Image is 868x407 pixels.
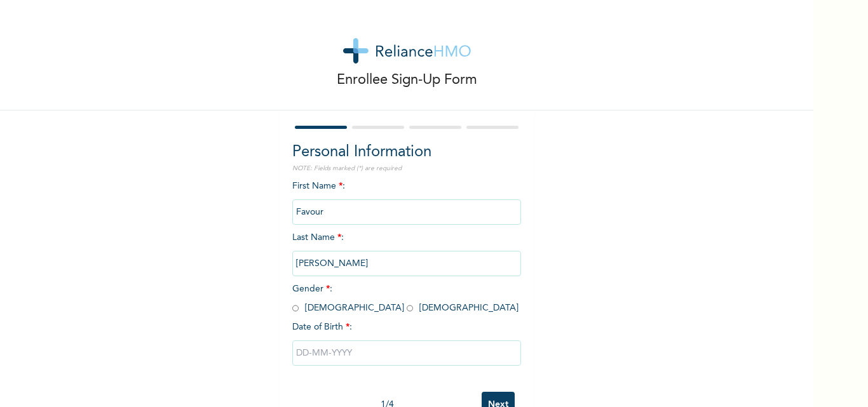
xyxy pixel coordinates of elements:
span: Gender : [DEMOGRAPHIC_DATA] [DEMOGRAPHIC_DATA] [292,284,519,312]
input: Enter your last name [292,251,521,276]
p: Enrollee Sign-Up Form [337,70,477,91]
span: Last Name : [292,233,521,268]
span: First Name : [292,182,521,217]
span: Date of Birth : [292,321,352,334]
input: DD-MM-YYYY [292,340,521,366]
h2: Personal Information [292,141,521,164]
input: Enter your first name [292,199,521,225]
img: logo [343,38,471,63]
p: NOTE: Fields marked (*) are required [292,164,521,173]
